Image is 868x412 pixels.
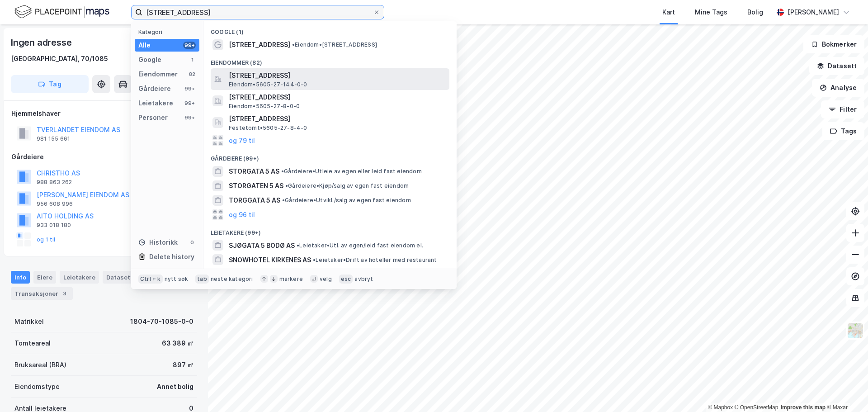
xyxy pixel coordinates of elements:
[229,124,307,132] span: Festetomt • 5605-27-8-4-0
[229,114,446,124] span: [STREET_ADDRESS]
[138,28,199,35] div: Kategori
[281,168,422,175] span: Gårdeiere • Utleie av egen eller leid fast eiendom
[229,255,311,265] span: SNOWHOTEL KIRKENES AS
[285,182,288,189] span: •
[229,92,446,103] span: [STREET_ADDRESS]
[823,369,868,412] div: Kontrollprogram for chat
[189,239,196,246] div: 0
[183,42,196,49] div: 99+
[11,271,30,284] div: Info
[14,316,44,327] div: Matrikkel
[37,179,72,186] div: 988 863 262
[14,381,60,392] div: Eiendomstype
[138,40,151,51] div: Alle
[313,256,316,263] span: •
[229,70,446,81] span: [STREET_ADDRESS]
[821,100,864,118] button: Filter
[183,114,196,121] div: 99+
[11,75,89,93] button: Tag
[203,52,457,68] div: Eiendommer (82)
[138,112,168,123] div: Personer
[282,197,285,204] span: •
[37,135,70,142] div: 981 155 661
[229,39,290,50] span: [STREET_ADDRESS]
[138,237,178,248] div: Historikk
[37,200,73,208] div: 956 608 996
[229,81,307,88] span: Eiendom • 5605-27-144-0-0
[33,271,56,284] div: Eiere
[735,404,778,411] a: OpenStreetMap
[822,122,864,140] button: Tags
[138,275,163,284] div: Ctrl + k
[60,289,69,298] div: 3
[149,251,194,262] div: Delete history
[788,7,839,18] div: [PERSON_NAME]
[130,316,193,327] div: 1804-70-1085-0-0
[165,275,189,283] div: nytt søk
[279,275,303,283] div: markere
[229,209,255,220] button: og 96 til
[812,79,864,97] button: Analyse
[229,180,283,191] span: STORGATEN 5 AS
[138,69,178,80] div: Eiendommer
[229,166,279,177] span: STORGATA 5 AS
[203,148,457,164] div: Gårdeiere (99+)
[173,360,193,370] div: 897 ㎡
[211,275,253,283] div: neste kategori
[747,7,763,18] div: Bolig
[320,275,332,283] div: velg
[229,240,295,251] span: SJØGATA 5 BODØ AS
[292,41,295,48] span: •
[809,57,864,75] button: Datasett
[708,404,733,411] a: Mapbox
[11,53,108,64] div: [GEOGRAPHIC_DATA], 70/1085
[203,21,457,38] div: Google (1)
[281,168,284,175] span: •
[14,4,109,20] img: logo.f888ab2527a4732fd821a326f86c7f29.svg
[229,103,300,110] span: Eiendom • 5605-27-8-0-0
[339,275,353,284] div: esc
[354,275,373,283] div: avbryt
[142,5,373,19] input: Søk på adresse, matrikkel, gårdeiere, leietakere eller personer
[138,83,171,94] div: Gårdeiere
[11,152,197,162] div: Gårdeiere
[803,35,864,53] button: Bokmerker
[60,271,99,284] div: Leietakere
[189,56,196,63] div: 1
[183,99,196,107] div: 99+
[138,98,173,109] div: Leietakere
[781,404,826,411] a: Improve this map
[103,271,137,284] div: Datasett
[189,71,196,78] div: 82
[695,7,727,18] div: Mine Tags
[203,222,457,238] div: Leietakere (99+)
[313,256,437,264] span: Leietaker • Drift av hoteller med restaurant
[14,360,66,370] div: Bruksareal (BRA)
[138,54,161,65] div: Google
[847,322,864,339] img: Z
[297,242,423,249] span: Leietaker • Utl. av egen/leid fast eiendom el.
[14,338,51,349] div: Tomteareal
[297,242,299,249] span: •
[229,195,280,206] span: TORGGATA 5 AS
[285,182,409,189] span: Gårdeiere • Kjøp/salg av egen fast eiendom
[11,35,73,50] div: Ingen adresse
[229,135,255,146] button: og 79 til
[662,7,675,18] div: Kart
[162,338,193,349] div: 63 389 ㎡
[282,197,411,204] span: Gårdeiere • Utvikl./salg av egen fast eiendom
[11,108,197,119] div: Hjemmelshaver
[157,381,193,392] div: Annet bolig
[292,41,377,48] span: Eiendom • [STREET_ADDRESS]
[37,222,71,229] div: 933 018 180
[183,85,196,92] div: 99+
[823,369,868,412] iframe: Chat Widget
[11,287,73,300] div: Transaksjoner
[195,275,209,284] div: tab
